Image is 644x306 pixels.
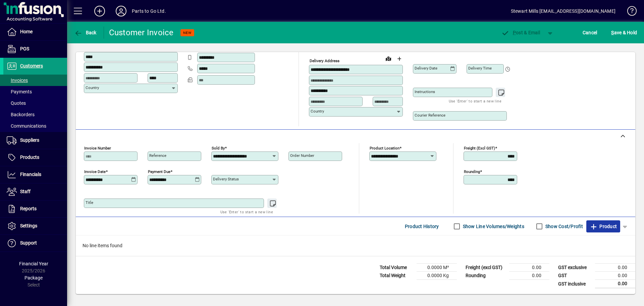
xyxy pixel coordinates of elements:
[20,155,39,160] span: Products
[110,5,132,17] button: Profile
[20,172,41,177] span: Financials
[24,275,43,280] span: Package
[20,223,37,228] span: Settings
[376,272,417,280] td: Total Weight
[498,27,543,39] button: Post & Email
[132,6,166,16] div: Parts to Go Ltd.
[67,27,104,39] app-page-header-button: Back
[3,132,67,149] a: Suppliers
[20,206,37,211] span: Reports
[220,208,273,216] mat-hint: Use 'Enter' to start a new line
[468,66,492,71] mat-label: Delivery time
[148,169,170,174] mat-label: Payment due
[509,264,549,272] td: 0.00
[595,272,635,280] td: 0.00
[402,220,442,232] button: Product History
[394,53,405,64] button: Choose address
[19,261,48,266] span: Financial Year
[609,27,639,39] button: Save & Hold
[290,153,314,158] mat-label: Order number
[3,41,67,57] a: POS
[462,264,509,272] td: Freight (excl GST)
[415,66,437,71] mat-label: Delivery date
[7,112,35,117] span: Backorders
[20,46,29,51] span: POS
[20,189,31,194] span: Staff
[464,169,480,174] mat-label: Rounding
[611,30,614,35] span: S
[3,24,67,40] a: Home
[595,280,635,288] td: 0.00
[595,264,635,272] td: 0.00
[449,97,501,105] mat-hint: Use 'Enter' to start a new line
[417,272,457,280] td: 0.0000 Kg
[3,183,67,200] a: Staff
[311,109,324,114] mat-label: Country
[109,27,174,38] div: Customer Invoice
[555,264,595,272] td: GST exclusive
[462,223,524,230] label: Show Line Volumes/Weights
[89,5,110,17] button: Add
[84,146,111,150] mat-label: Invoice number
[7,78,28,83] span: Invoices
[20,29,33,34] span: Home
[7,123,46,129] span: Communications
[7,89,32,94] span: Payments
[3,97,67,109] a: Quotes
[590,221,617,232] span: Product
[513,30,516,35] span: P
[555,280,595,288] td: GST inclusive
[509,272,549,280] td: 0.00
[3,218,67,234] a: Settings
[405,221,439,232] span: Product History
[3,166,67,183] a: Financials
[370,146,399,150] mat-label: Product location
[511,6,615,16] div: Stewart Mills [EMAIL_ADDRESS][DOMAIN_NAME]
[3,201,67,217] a: Reports
[3,75,67,86] a: Invoices
[383,53,394,64] a: View on map
[20,63,43,69] span: Customers
[72,27,98,39] button: Back
[415,89,435,94] mat-label: Instructions
[20,240,37,246] span: Support
[3,235,67,252] a: Support
[212,146,225,150] mat-label: Sold by
[84,169,106,174] mat-label: Invoice date
[583,27,597,38] span: Cancel
[74,30,97,35] span: Back
[7,100,26,106] span: Quotes
[3,120,67,132] a: Communications
[544,223,583,230] label: Show Cost/Profit
[3,86,67,97] a: Payments
[86,200,93,205] mat-label: Title
[76,235,635,256] div: No line items found
[611,27,637,38] span: ave & Hold
[20,137,39,143] span: Suppliers
[86,85,99,90] mat-label: Country
[3,109,67,120] a: Backorders
[3,149,67,166] a: Products
[183,31,192,35] span: NEW
[376,264,417,272] td: Total Volume
[581,27,599,39] button: Cancel
[501,30,540,35] span: ost & Email
[149,153,166,158] mat-label: Reference
[462,272,509,280] td: Rounding
[586,220,620,232] button: Product
[555,272,595,280] td: GST
[213,177,239,181] mat-label: Delivery status
[464,146,495,150] mat-label: Freight (excl GST)
[417,264,457,272] td: 0.0000 M³
[415,113,445,118] mat-label: Courier Reference
[622,1,636,23] a: Knowledge Base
